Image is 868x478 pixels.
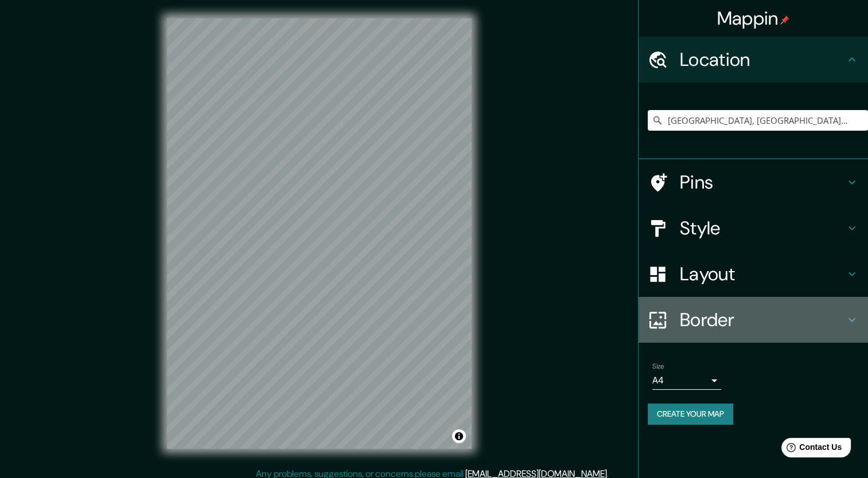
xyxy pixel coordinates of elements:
button: Create your map [648,403,733,425]
iframe: Help widget launcher [766,433,855,465]
div: Location [639,37,868,83]
h4: Pins [680,171,845,194]
h4: Layout [680,262,845,285]
div: Border [639,297,868,343]
h4: Mappin [717,7,790,30]
h4: Border [680,308,845,331]
label: Size [652,362,664,371]
input: Pick your city or area [648,110,868,131]
h4: Style [680,217,845,240]
canvas: Map [167,18,472,449]
button: Toggle attribution [452,429,466,443]
div: Style [639,205,868,251]
h4: Location [680,48,845,71]
div: Pins [639,159,868,205]
img: pin-icon.png [780,15,789,25]
div: Layout [639,251,868,297]
div: A4 [652,371,721,390]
